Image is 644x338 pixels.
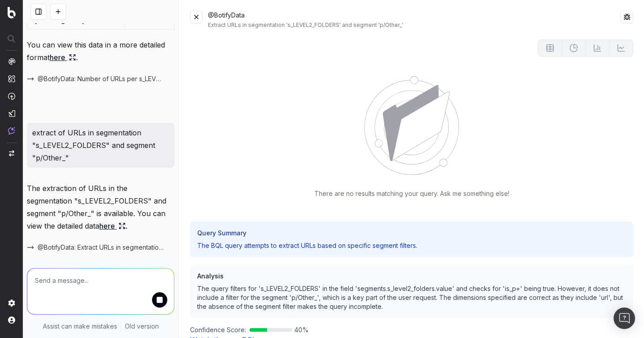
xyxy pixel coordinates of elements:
[8,299,15,307] img: Setting
[43,322,117,331] p: Assist can make mistakes
[8,7,16,18] img: Botify logo
[208,22,621,29] div: Extract URLs in segmentation 's_LEVEL2_FOLDERS' and segment 'p/Other_'
[8,316,15,324] img: My account
[32,126,169,164] p: extract of URLs in segmentation "s_LEVEL2_FOLDERS" and segment "p/Other_"
[125,322,159,331] a: Old version
[294,325,309,334] span: 40 %
[190,325,246,334] span: Confidence Score:
[8,127,15,134] img: Assist
[9,150,14,156] img: Switch project
[27,182,174,232] p: The extraction of URLs in the segmentation "s_LEVEL2_FOLDERS" and segment "p/Other_" is available...
[197,284,626,311] p: The query filters for 's_LEVEL2_FOLDERS' in the field 'segments.s_level2_folders.value' and check...
[8,92,15,100] img: Activation
[8,75,15,82] img: Intelligence
[614,308,635,329] div: Open Intercom Messenger
[314,189,509,198] p: There are no results matching your query. Ask me something else!
[197,241,626,250] p: The BQL query attempts to extract URLs based on specific segment filters.
[197,229,626,238] h3: Query Summary
[27,39,174,64] p: You can view this data in a more detailed format .
[538,39,562,56] button: Not available for current data
[8,110,15,117] img: Studio
[364,76,459,175] img: No Data
[27,74,174,83] button: @BotifyData: Number of URLs per s_LEVEL2_FOLDERS
[197,272,626,281] h3: Analysis
[8,58,15,65] img: Analytics
[610,39,633,56] button: Not available for current data
[586,39,610,56] button: Not available for current data
[27,243,174,252] button: @BotifyData: Extract URLs in segmentation 's_LEVEL2_FOLDERS' and segment 'p/Other_'
[99,220,126,232] a: here
[50,51,76,64] a: here
[38,74,164,83] span: @BotifyData: Number of URLs per s_LEVEL2_FOLDERS
[38,243,164,252] span: @BotifyData: Extract URLs in segmentation 's_LEVEL2_FOLDERS' and segment 'p/Other_'
[208,11,621,29] div: @BotifyData
[562,39,586,56] button: Not available for current data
